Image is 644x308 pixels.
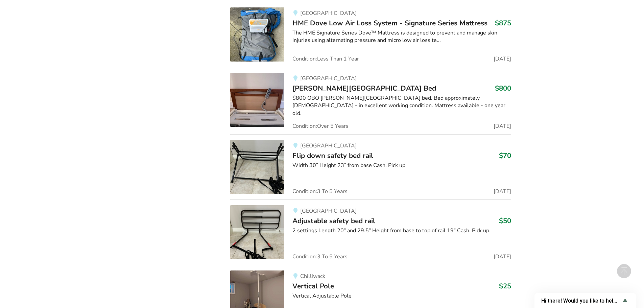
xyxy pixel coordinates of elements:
[499,282,511,290] h3: $25
[494,189,511,194] span: [DATE]
[230,73,284,127] img: bedroom equipment-carroll hospital bed
[292,56,359,62] span: Condition: Less Than 1 Year
[292,162,511,169] div: Width 30” Height 23” from base Cash. Pick up
[494,123,511,129] span: [DATE]
[495,19,511,27] h3: $875
[300,75,357,82] span: [GEOGRAPHIC_DATA]
[230,7,284,62] img: bedroom equipment-hme dove low air loss system - signature series mattress
[292,254,348,259] span: Condition: 3 To 5 Years
[292,84,436,93] span: [PERSON_NAME][GEOGRAPHIC_DATA] Bed
[495,84,511,93] h3: $800
[292,18,487,28] span: HME Dove Low Air Loss System - Signature Series Mattress
[230,140,284,194] img: bedroom equipment-flip down safety bed rail
[292,227,511,235] div: 2 settings Length 20” and 29.5” Height from base to top of rail 19” Cash. Pick up.
[292,29,511,45] div: The HME Signature Series Dove™ Mattress is designed to prevent and manage skin injuries using alt...
[292,281,334,291] span: Vertical Pole
[300,142,357,149] span: [GEOGRAPHIC_DATA]
[494,56,511,62] span: [DATE]
[300,9,357,17] span: [GEOGRAPHIC_DATA]
[300,273,325,280] span: Chilliwack
[292,189,348,194] span: Condition: 3 To 5 Years
[230,67,511,134] a: bedroom equipment-carroll hospital bed[GEOGRAPHIC_DATA][PERSON_NAME][GEOGRAPHIC_DATA] Bed$800$800...
[292,94,511,118] div: $800 OBO [PERSON_NAME][GEOGRAPHIC_DATA] bed. Bed approximately [DEMOGRAPHIC_DATA] - in excellent ...
[541,297,629,305] button: Show survey - Hi there! Would you like to help us improve AssistList?
[541,298,621,304] span: Hi there! Would you like to help us improve AssistList?
[292,292,511,300] div: Vertical Adjustable Pole
[494,254,511,259] span: [DATE]
[292,123,349,129] span: Condition: Over 5 Years
[499,151,511,160] h3: $70
[230,2,511,67] a: bedroom equipment-hme dove low air loss system - signature series mattress[GEOGRAPHIC_DATA]HME Do...
[499,216,511,225] h3: $50
[292,151,373,160] span: Flip down safety bed rail
[292,216,375,226] span: Adjustable safety bed rail
[230,199,511,265] a: bedroom equipment-adjustable safety bed rail [GEOGRAPHIC_DATA]Adjustable safety bed rail$502 sett...
[300,207,357,215] span: [GEOGRAPHIC_DATA]
[230,134,511,199] a: bedroom equipment-flip down safety bed rail[GEOGRAPHIC_DATA]Flip down safety bed rail$70Width 30”...
[230,205,284,259] img: bedroom equipment-adjustable safety bed rail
